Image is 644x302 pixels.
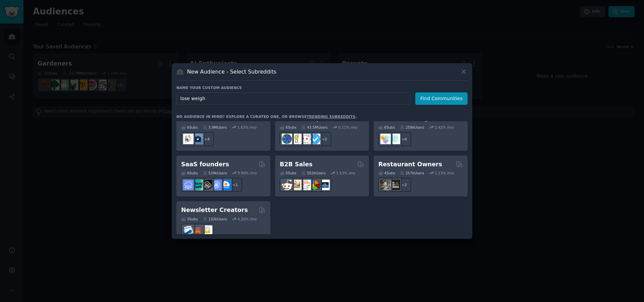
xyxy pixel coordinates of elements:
h3: Name your custom audience [176,85,468,90]
img: RemoteJobs [183,134,194,144]
div: + 4 [397,132,411,146]
div: No audience in mind? Explore a curated one, or browse . [176,114,357,119]
div: 1.13 % /mo [435,171,454,175]
div: + 2 [397,178,411,192]
img: b2b_sales [301,180,311,190]
img: work [193,134,203,144]
div: 552k Users [301,171,326,175]
div: + 1 [228,178,242,192]
div: 0.11 % /mo [338,125,358,130]
div: 539k Users [203,171,227,175]
img: microsaas [193,180,203,190]
img: NoCodeSaaS [202,180,212,190]
div: 132k Users [203,217,227,221]
img: restaurantowners [380,180,391,190]
a: trending subreddits [307,115,355,119]
img: B2BSaaS [221,180,231,190]
div: 9.99 % /mo [237,171,257,175]
img: getdisciplined [310,134,320,144]
img: Newsletters [202,225,212,236]
img: salestechniques [291,180,302,190]
h3: New Audience - Select Subreddits [187,68,276,75]
div: 4.20 % /mo [237,217,257,221]
div: + 4 [200,132,214,146]
img: SaaS [183,180,194,190]
div: 43.5M Users [301,125,328,130]
img: Substack [193,225,203,236]
h2: SaaS founders [181,160,229,169]
img: lifehacks [291,134,302,144]
input: Pick a short name, like "Digital Marketers" or "Movie-Goers" [176,92,411,105]
div: + 2 [317,132,331,146]
div: 6 Sub s [181,171,198,175]
div: 1.63 % /mo [237,125,257,130]
h2: Restaurant Owners [378,160,442,169]
img: Emailmarketing [183,225,194,236]
div: 6 Sub s [280,125,297,130]
img: SaaSSales [211,180,222,190]
h2: Newsletter Creators [181,206,248,214]
img: BarOwners [390,180,400,190]
img: ProductManagement [380,134,391,144]
div: 6 Sub s [378,125,395,130]
div: 6 Sub s [181,125,198,130]
div: 258k Users [400,125,424,130]
div: 3.9M Users [203,125,227,130]
div: 3 Sub s [181,217,198,221]
div: 5 Sub s [280,171,297,175]
h2: B2B Sales [280,160,313,169]
img: sales [282,180,292,190]
div: 4 Sub s [378,171,395,175]
div: 1.53 % /mo [336,171,355,175]
div: 2.42 % /mo [435,125,454,130]
img: B2BSales [310,180,320,190]
img: B_2_B_Selling_Tips [319,180,330,190]
button: Find Communities [415,92,468,105]
img: ProductMgmt [390,134,400,144]
img: productivity [301,134,311,144]
div: 257k Users [400,171,424,175]
img: LifeProTips [282,134,292,144]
